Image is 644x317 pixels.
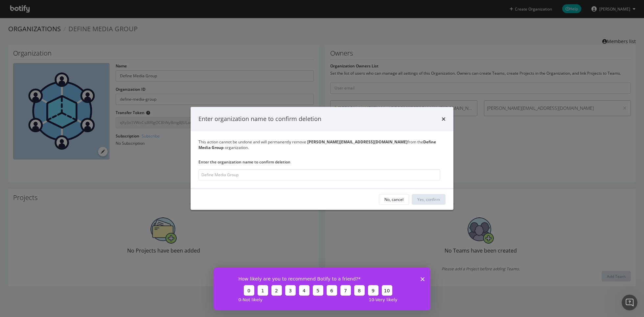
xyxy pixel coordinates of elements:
div: No, cancel [384,197,403,202]
iframe: Intercom live chat [622,295,637,310]
button: No, cancel [379,194,409,205]
div: modal [191,107,453,210]
button: Yes, confirm [412,194,446,205]
input: Define Media Group [198,169,440,181]
b: Define Media Group [198,139,436,150]
label: Enter the organization name to confirm deletion [198,159,440,165]
iframe: Survey from Botify [214,267,430,310]
b: [PERSON_NAME][EMAIL_ADDRESS][DOMAIN_NAME] [307,139,407,145]
div: times [442,115,446,123]
div: Yes, confirm [417,197,440,202]
div: This action cannot be undone and will permanently remove from the organization. [198,139,446,150]
div: Enter organization name to confirm deletion [198,115,321,123]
